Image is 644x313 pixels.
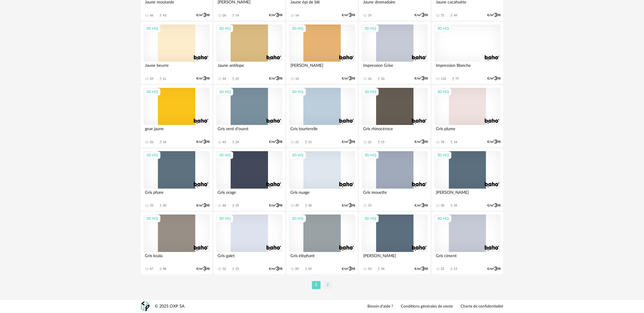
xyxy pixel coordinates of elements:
[216,62,282,73] div: Jaune antilope
[487,13,501,17] div: €/m² 98
[286,149,358,211] a: 3D HQ Gris nuage 49 Download icon 30 €/m²398
[150,204,153,208] div: 33
[359,85,430,147] a: 3D HQ Gris rhinocéroce 21 Download icon 15 €/m²398
[368,77,371,81] div: 16
[381,267,384,271] div: 34
[289,252,355,263] div: Gris éléphant
[203,204,206,208] span: 3
[432,149,503,211] a: 3D HQ [PERSON_NAME] 50 Download icon 34 €/m²398
[216,189,282,200] div: Gris orage
[434,125,501,136] div: Gris plume
[349,140,352,144] span: 3
[269,13,282,17] div: €/m² 98
[349,204,352,208] span: 3
[203,267,206,271] span: 3
[359,149,430,211] a: 3D HQ Gris mouette 15 €/m²398
[196,267,210,271] div: €/m² 98
[223,267,226,271] div: 32
[362,25,379,32] div: 3D HQ
[362,189,428,200] div: Gris mouette
[158,204,163,208] span: Download icon
[216,151,233,159] div: 3D HQ
[441,14,444,18] div: 75
[289,125,355,136] div: Gris tourterelle
[196,77,210,81] div: €/m² 98
[308,267,312,271] div: 65
[158,267,163,271] span: Download icon
[494,140,497,144] span: 3
[276,77,279,81] span: 3
[203,140,206,144] span: 3
[196,140,210,144] div: €/m² 98
[349,13,352,17] span: 3
[235,77,239,81] div: 25
[454,204,457,208] div: 34
[235,267,239,271] div: 23
[362,151,379,159] div: 3D HQ
[304,267,308,271] span: Download icon
[163,140,166,144] div: 18
[203,13,206,17] span: 3
[163,204,166,208] div: 20
[269,204,282,208] div: €/m² 98
[143,189,210,200] div: Gris phare
[368,267,371,271] div: 53
[421,267,424,271] span: 3
[449,140,454,144] span: Download icon
[231,140,235,144] span: Download icon
[494,267,497,271] span: 3
[289,62,355,73] div: [PERSON_NAME]
[421,77,424,81] span: 3
[231,204,235,208] span: Download icon
[362,125,428,136] div: Gris rhinocéroce
[235,14,239,18] div: 14
[349,267,352,271] span: 3
[150,14,153,18] div: 66
[421,140,424,144] span: 3
[494,77,497,81] span: 3
[289,215,306,222] div: 3D HQ
[289,25,306,32] div: 3D HQ
[144,215,160,222] div: 3D HQ
[276,140,279,144] span: 3
[141,85,212,147] a: 3D HQ grue jaune 26 Download icon 18 €/m²398
[286,22,358,84] a: 3D HQ [PERSON_NAME] 14 €/m²398
[342,140,355,144] div: €/m² 98
[214,22,285,84] a: 3D HQ Jaune antilope 44 Download icon 25 €/m²398
[451,77,455,81] span: Download icon
[342,13,355,17] div: €/m² 98
[231,77,235,81] span: Download icon
[144,25,160,32] div: 3D HQ
[158,140,163,144] span: Download icon
[150,267,153,271] div: 67
[289,189,355,200] div: Gris nuage
[308,204,312,208] div: 30
[487,204,501,208] div: €/m² 98
[401,304,453,309] a: Conditions générales de vente
[455,77,459,81] div: 77
[223,77,226,81] div: 44
[304,204,308,208] span: Download icon
[141,301,149,312] img: OXP
[487,267,501,271] div: €/m² 98
[223,14,226,18] div: 26
[421,204,424,208] span: 3
[304,140,308,144] span: Download icon
[441,267,444,271] div: 22
[434,62,501,73] div: Impression Blanche
[143,252,210,263] div: Gris koala
[141,22,212,84] a: 3D HQ Jaune beurre 29 Download icon 11 €/m²398
[141,212,212,274] a: 3D HQ Gris koala 67 Download icon 48 €/m²398
[434,189,501,200] div: [PERSON_NAME]
[381,77,384,81] div: 10
[359,22,430,84] a: 3D HQ Impression Grise 16 Download icon 10 €/m²398
[286,85,358,147] a: 3D HQ Gris tourterelle 21 Download icon 15 €/m²398
[377,140,381,144] span: Download icon
[323,281,332,289] li: 2
[362,88,379,96] div: 3D HQ
[494,13,497,17] span: 3
[144,88,160,96] div: 3D HQ
[435,151,451,159] div: 3D HQ
[368,140,371,144] div: 21
[163,267,166,271] div: 48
